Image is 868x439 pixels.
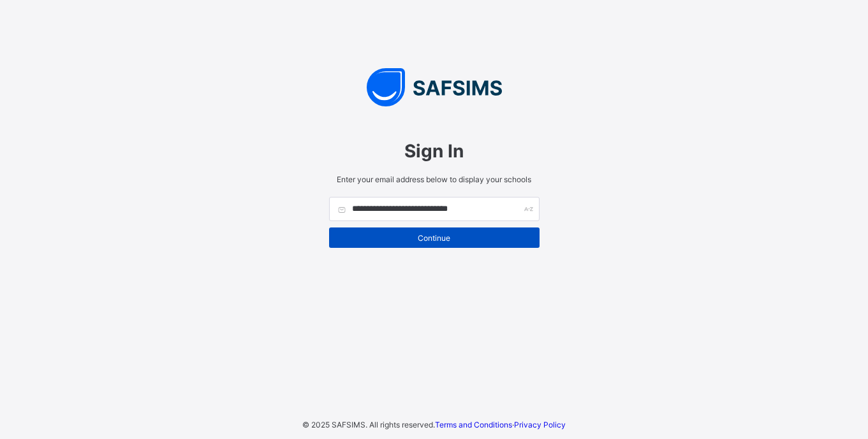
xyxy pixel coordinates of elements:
span: · [435,420,566,429]
a: Terms and Conditions [435,420,512,429]
span: Sign In [329,140,540,162]
span: Continue [339,233,530,243]
img: SAFSIMS Logo [316,68,552,106]
a: Privacy Policy [514,420,566,429]
span: Enter your email address below to display your schools [329,175,540,184]
span: © 2025 SAFSIMS. All rights reserved. [302,420,435,429]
